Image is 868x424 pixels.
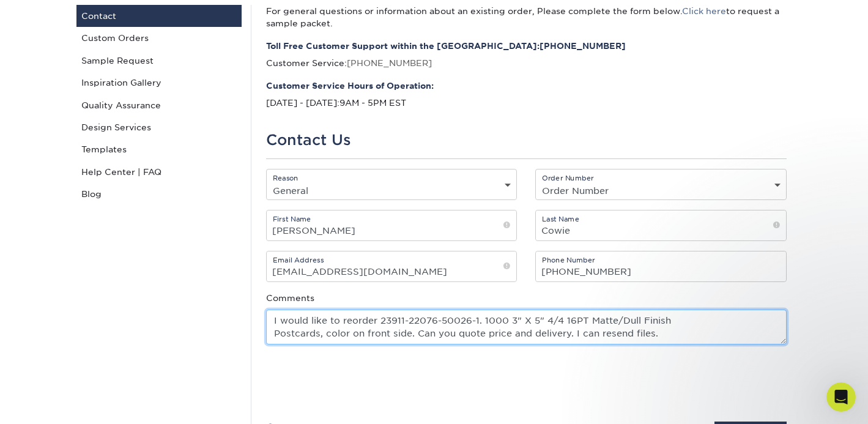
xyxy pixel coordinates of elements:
[76,161,242,183] a: Help Center | FAQ
[76,94,242,116] a: Quality Assurance
[76,138,242,160] a: Templates
[266,80,787,92] strong: Customer Service Hours of Operation:
[266,40,787,70] p: Customer Service:
[682,6,726,16] a: Click here
[76,183,242,205] a: Blog
[266,292,314,304] label: Comments
[76,5,242,27] a: Contact
[76,50,242,72] a: Sample Request
[266,5,787,30] p: For general questions or information about an existing order, Please complete the form below. to ...
[347,58,432,68] a: [PHONE_NUMBER]
[266,80,787,110] p: 9AM - 5PM EST
[266,132,787,149] h1: Contact Us
[540,41,626,51] a: [PHONE_NUMBER]
[266,40,787,52] strong: Toll Free Customer Support within the [GEOGRAPHIC_DATA]:
[76,116,242,138] a: Design Services
[266,98,339,108] span: [DATE] - [DATE]:
[601,359,787,407] iframe: reCAPTCHA
[826,382,856,412] iframe: Intercom live chat
[76,27,242,49] a: Custom Orders
[76,72,242,94] a: Inspiration Gallery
